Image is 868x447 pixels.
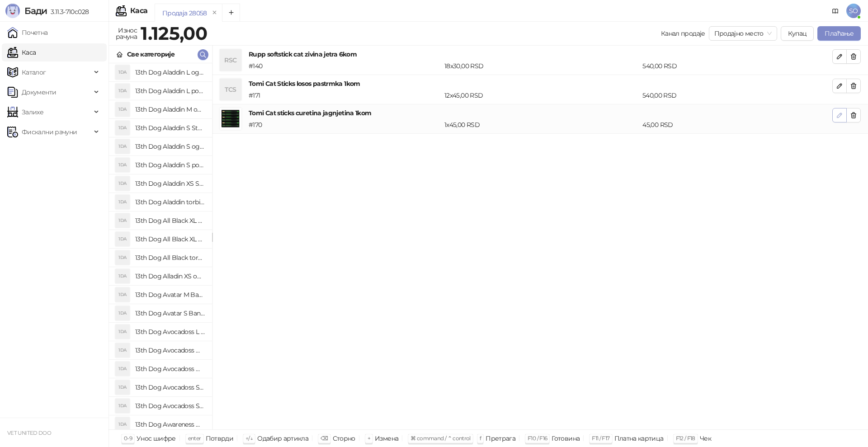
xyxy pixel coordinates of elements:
[115,158,130,172] div: 1DA
[135,325,205,339] h4: 13th Dog Avocadoss L Bandana 3634
[115,417,130,432] div: 1DA
[135,306,205,320] h4: 13th Dog Avatar S Bandana 3512
[528,435,547,442] span: F10 / F16
[368,435,370,442] span: +
[486,433,515,444] div: Претрага
[188,435,201,442] span: enter
[135,102,205,117] h4: 13th Dog Aladdin M ogrlica 1110
[135,417,205,432] h4: 13th Dog Awareness M Bandana 3636
[22,123,77,141] span: Фискални рачуни
[220,79,241,100] div: TCS
[410,435,471,442] span: ⌘ command / ⌃ control
[480,435,481,442] span: f
[130,7,147,14] div: Каса
[676,435,695,442] span: F12 / F18
[115,287,130,302] div: 1DA
[127,49,175,59] div: Све категорије
[47,8,89,16] span: 3.11.3-710c028
[115,139,130,154] div: 1DA
[247,61,443,71] div: # 140
[7,430,51,436] small: VET UNITED DOO
[333,433,355,444] div: Сторно
[247,90,443,100] div: # 171
[714,27,772,40] span: Продајно место
[162,8,207,18] div: Продаја 28058
[115,102,130,117] div: 1DA
[817,26,861,41] button: Плаћање
[245,435,253,442] span: ↑/↓
[115,213,130,228] div: 1DA
[115,380,130,395] div: 1DA
[109,63,212,429] div: grid
[115,84,130,98] div: 1DA
[135,176,205,191] h4: 13th Dog Aladdin XS Step am 2085
[614,433,664,444] div: Платна картица
[135,399,205,413] h4: 13th Dog Avocadoss S ogrlica 1112
[135,343,205,358] h4: 13th Dog Avocadoss M Am 2101H
[22,83,56,101] span: Документи
[115,306,130,320] div: 1DA
[321,435,328,442] span: ⌫
[135,232,205,246] h4: 13th Dog All Black XL povodac 1608
[22,63,46,81] span: Каталог
[115,343,130,358] div: 1DA
[115,269,130,283] div: 1DA
[641,90,834,100] div: 540,00 RSD
[115,362,130,376] div: 1DA
[22,103,43,121] span: Залихе
[135,287,205,302] h4: 13th Dog Avatar M Bandana 3513
[641,61,834,71] div: 540,00 RSD
[124,435,132,442] span: 0-9
[661,28,705,38] div: Канал продаје
[135,362,205,376] h4: 13th Dog Avocadoss M povodac 1585
[781,26,814,41] button: Купац
[135,195,205,209] h4: 13th Dog Aladdin torbica 3016
[209,9,221,17] button: remove
[115,195,130,209] div: 1DA
[828,4,843,18] a: Документација
[7,43,36,61] a: Каса
[141,22,207,44] strong: 1.125,00
[135,158,205,172] h4: 13th Dog Aladdin S povodac 1582
[257,433,308,444] div: Одабир артикла
[5,4,20,18] img: Logo
[552,433,580,444] div: Готовина
[135,139,205,154] h4: 13th Dog Aladdin S ogrlica 1108
[249,79,832,89] h4: Tomi Cat Sticks losos pastrmka 1kom
[443,61,641,71] div: 18 x 30,00 RSD
[135,213,205,228] h4: 13th Dog All Black XL am 2079
[443,120,641,130] div: 1 x 45,00 RSD
[135,121,205,135] h4: 13th Dog Aladdin S Step am 2086
[846,4,861,18] span: SO
[7,24,48,42] a: Почетна
[137,433,176,444] div: Унос шифре
[115,176,130,191] div: 1DA
[114,24,139,42] div: Износ рачуна
[700,433,711,444] div: Чек
[115,121,130,135] div: 1DA
[222,4,240,22] button: Add tab
[249,108,832,118] h4: Tomi Cat sticks curetina jagnjetina 1kom
[249,49,832,59] h4: Rupp softstick cat zivina jetra 6kom
[247,120,443,130] div: # 170
[135,269,205,283] h4: 13th Dog Alladin XS ogrlica 1107
[135,84,205,98] h4: 13th Dog Aladdin L povodac 1584
[206,433,234,444] div: Потврди
[115,399,130,413] div: 1DA
[135,65,205,80] h4: 13th Dog Aladdin L ogrlica 1111
[115,65,130,80] div: 1DA
[115,250,130,265] div: 1DA
[443,90,641,100] div: 12 x 45,00 RSD
[24,5,47,16] span: Бади
[592,435,609,442] span: F11 / F17
[375,433,398,444] div: Измена
[135,250,205,265] h4: 13th Dog All Black torbica 3020
[115,325,130,339] div: 1DA
[115,232,130,246] div: 1DA
[641,120,834,130] div: 45,00 RSD
[220,49,241,71] div: RSC
[135,380,205,395] h4: 13th Dog Avocadoss S Bandana 3632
